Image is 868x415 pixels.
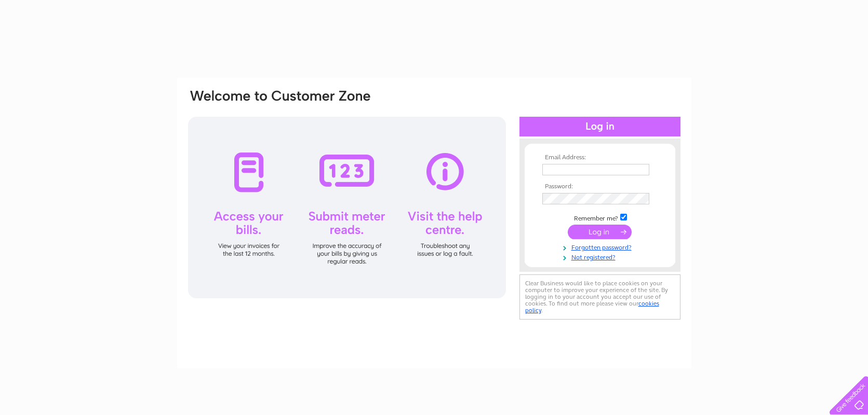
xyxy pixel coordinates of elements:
td: Remember me? [540,212,660,223]
a: Forgotten password? [542,242,660,252]
input: Submit [568,225,632,239]
th: Password: [540,183,660,190]
div: Clear Business would like to place cookies on your computer to improve your experience of the sit... [519,274,680,320]
a: Not registered? [542,252,660,261]
a: cookies policy [525,300,659,314]
th: Email Address: [540,154,660,161]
